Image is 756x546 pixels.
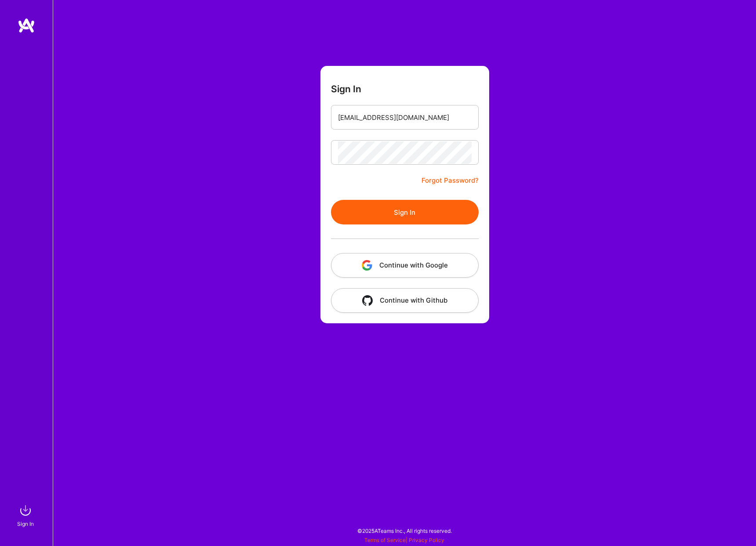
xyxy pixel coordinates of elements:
a: Privacy Policy [409,537,444,543]
button: Continue with Github [331,288,479,313]
span: | [364,537,444,543]
div: Sign In [17,519,34,528]
a: Forgot Password? [422,175,479,186]
img: icon [362,260,372,271]
a: sign inSign In [18,502,34,528]
button: Sign In [331,200,479,224]
img: icon [362,295,373,306]
button: Continue with Google [331,253,479,278]
img: sign in [17,502,34,519]
img: logo [18,18,35,33]
h3: Sign In [331,83,361,94]
div: © 2025 ATeams Inc., All rights reserved. [53,520,756,542]
input: Email... [338,106,472,129]
a: Terms of Service [364,537,406,543]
